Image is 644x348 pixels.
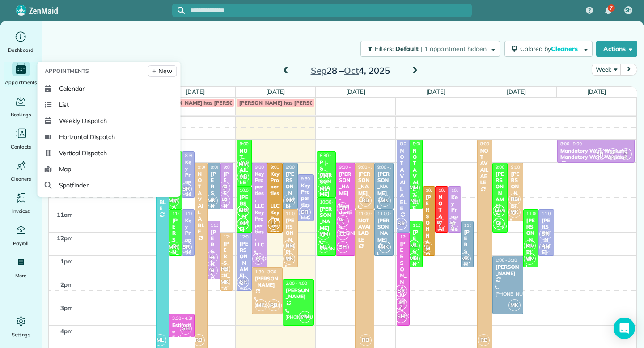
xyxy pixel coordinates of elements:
[59,116,107,125] span: Weekly Dispatch
[268,299,280,311] span: RB
[451,187,478,193] span: 10:00 - 12:00
[237,158,249,170] span: MM
[210,229,218,293] div: [PERSON_NAME]
[360,334,372,346] span: RB
[167,195,179,207] span: MM
[286,211,310,216] span: 11:00 - 1:30
[539,228,551,240] span: SR
[625,7,632,14] span: SH
[239,148,249,186] div: NOT AVAILABLE
[377,164,402,170] span: 9:00 - 11:00
[541,217,551,256] div: [PERSON_NAME]
[400,141,424,147] span: 8:00 - 12:00
[320,199,344,205] span: 10:30 - 1:00
[358,171,372,197] div: [PERSON_NAME]
[346,88,365,95] a: [DATE]
[508,299,521,311] span: MK
[447,223,458,231] small: 2
[209,254,214,259] span: LC
[437,220,442,225] span: KC
[507,88,526,95] a: [DATE]
[158,67,172,76] span: New
[337,241,349,253] span: SH
[240,187,267,193] span: 10:00 - 12:00
[594,148,606,160] span: SR
[480,141,502,147] span: 8:00 - 5:00
[57,211,73,218] span: 11am
[172,315,194,321] span: 3:30 - 4:30
[620,64,637,76] button: next
[60,327,73,335] span: 4pm
[508,193,521,205] span: RB
[614,318,635,339] div: Open Intercom Messenger
[508,206,521,218] span: MK
[59,132,115,141] span: Horizontal Dispatch
[395,311,407,323] span: SH
[395,45,419,53] span: Default
[311,65,327,76] span: Sep
[59,181,89,190] span: Spotfinder
[180,323,192,335] span: SH
[172,7,185,14] button: Focus search
[542,211,566,216] span: 11:00 - 1:00
[13,239,29,248] span: Payroll
[285,171,295,209] div: [PERSON_NAME]
[224,164,248,170] span: 9:00 - 11:00
[41,161,177,177] a: Map
[286,280,307,286] span: 2:00 - 4:00
[240,141,264,147] span: 8:00 - 10:00
[4,191,38,216] a: Invoices
[360,41,500,57] button: Filters: Default | 1 appointment hidden
[255,299,267,311] span: MK
[510,171,520,209] div: [PERSON_NAME]
[375,45,394,53] span: Filters:
[493,205,505,217] span: MM
[526,211,551,216] span: 11:00 - 1:30
[524,253,536,265] span: MM
[253,258,264,266] small: 2
[344,65,359,76] span: Oct
[610,4,613,12] span: 7
[318,170,330,182] span: MM
[12,330,30,339] span: Settings
[11,142,31,151] span: Contacts
[495,171,505,209] div: [PERSON_NAME]
[185,211,209,216] span: 11:00 - 1:00
[610,150,615,155] span: AC
[379,241,391,253] span: MK
[356,41,500,57] a: Filters: Default | 1 appointment hidden
[193,334,205,346] span: RB
[185,217,192,333] div: Key Properties, LLC Key Properties, LLC
[41,177,177,193] a: Spotfinder
[358,217,372,243] div: NOT AVAILABLE
[496,257,517,263] span: 1:00 - 3:30
[408,253,420,265] span: MM
[421,45,487,53] span: | 1 appointment hidden
[427,88,446,95] a: [DATE]
[59,165,72,174] span: Map
[178,7,185,14] svg: Focus search
[283,253,295,265] span: MK
[438,194,445,259] div: NOT AVAILABLE
[377,171,391,197] div: [PERSON_NAME]
[400,234,424,240] span: 12:00 - 4:00
[398,300,404,305] span: AC
[180,183,192,195] span: SR
[186,88,205,95] a: [DATE]
[464,222,488,228] span: 11:30 - 1:30
[560,141,582,147] span: 8:00 - 9:00
[218,276,230,288] span: MK
[337,202,349,214] span: SR
[270,164,294,170] span: 9:00 - 12:00
[219,187,230,195] small: 2
[539,241,551,253] span: HH
[15,271,26,280] span: More
[60,281,73,288] span: 2pm
[41,145,177,161] a: Vertical Dispatch
[395,285,407,297] span: SR
[237,171,249,183] span: ML
[337,228,349,240] span: CC
[340,217,346,222] span: AC
[222,197,227,202] span: LC
[185,153,209,158] span: 8:30 - 10:30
